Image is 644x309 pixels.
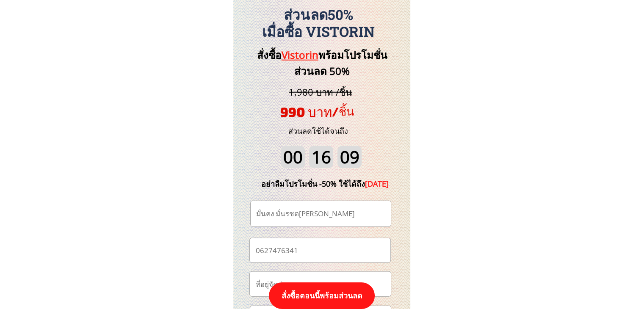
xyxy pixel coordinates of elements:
[243,47,401,80] h3: สั่งซื้อ พร้อมโปรโมชั่นส่วนลด 50%
[289,86,352,98] span: 1,980 บาท /ชิ้น
[282,48,318,62] span: Vistorin
[269,282,375,309] p: สั่งซื้อตอนนี้พร้อมส่วนลด
[254,201,387,226] input: ชื่อ-นามสกุล
[365,179,389,189] span: [DATE]
[249,178,402,190] div: อย่าลืมโปรโมชั่น -50% ใช้ได้ถึง
[253,238,387,262] input: เบอร์โทรศัพท์
[332,104,354,118] span: /ชิ้น
[277,125,359,137] h3: ส่วนลดใช้ได้จนถึง
[229,6,408,40] h3: ส่วนลด50% เมื่อซื้อ Vistorin
[253,272,387,296] input: ที่อยู่จัดส่ง
[280,104,332,119] span: 990 บาท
